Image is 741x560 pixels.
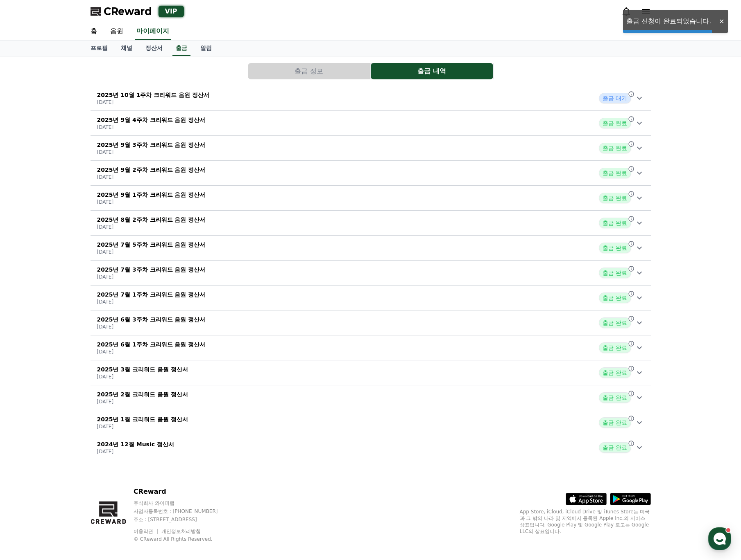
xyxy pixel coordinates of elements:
a: 채널 [114,40,139,56]
p: CReward [134,487,233,497]
span: 출금 대기 [599,93,631,103]
p: 2025년 7월 1주차 크리워드 음원 정산서 [97,290,206,299]
p: 2025년 9월 2주차 크리워드 음원 정산서 [97,166,206,174]
button: 2025년 9월 1주차 크리워드 음원 정산서 [DATE] 출금 완료 [91,186,651,211]
button: 2025년 9월 3주차 크리워드 음원 정산서 [DATE] 출금 완료 [91,136,651,161]
button: 2025년 7월 1주차 크리워드 음원 정산서 [DATE] 출금 완료 [91,286,651,310]
p: 2025년 6월 1주차 크리워드 음원 정산서 [97,340,206,349]
span: 출금 완료 [599,342,631,353]
span: 출금 완료 [599,268,631,278]
span: 출금 완료 [599,243,631,253]
p: 2025년 9월 3주차 크리워드 음원 정산서 [97,141,206,149]
p: [DATE] [97,299,206,305]
button: 2025년 6월 3주차 크리워드 음원 정산서 [DATE] 출금 완료 [91,310,651,335]
span: 출금 완료 [599,218,631,228]
button: 2025년 2월 크리워드 음원 정산서 [DATE] 출금 완료 [91,385,651,410]
a: 출금 내역 [371,63,494,79]
p: 2025년 7월 5주차 크리워드 음원 정산서 [97,241,206,249]
a: 프로필 [84,40,114,56]
span: 출금 완료 [599,442,631,453]
a: 홈 [84,23,104,40]
a: 개인정보처리방침 [161,529,201,534]
a: 음원 [104,23,130,40]
p: 2025년 6월 3주차 크리워드 음원 정산서 [97,315,206,324]
button: 2025년 1월 크리워드 음원 정산서 [DATE] 출금 완료 [91,410,651,435]
button: 2025년 6월 1주차 크리워드 음원 정산서 [DATE] 출금 완료 [91,335,651,360]
p: [DATE] [97,149,206,155]
p: App Store, iCloud, iCloud Drive 및 iTunes Store는 미국과 그 밖의 나라 및 지역에서 등록된 Apple Inc.의 서비스 상표입니다. Goo... [520,508,651,535]
button: 2025년 7월 5주차 크리워드 음원 정산서 [DATE] 출금 완료 [91,236,651,261]
p: [DATE] [97,274,206,280]
a: 이용약관 [134,529,159,534]
span: 출금 완료 [599,292,631,303]
p: [DATE] [97,99,210,106]
p: [DATE] [97,324,206,330]
span: 출금 완료 [599,367,631,378]
p: 사업자등록번호 : [PHONE_NUMBER] [134,508,233,515]
p: [DATE] [97,349,206,355]
p: © CReward All Rights Reserved. [134,536,233,542]
p: 2024년 12월 Music 정산서 [97,440,174,448]
button: 출금 내역 [371,63,493,79]
a: 정산서 [139,40,169,56]
span: 출금 완료 [599,417,631,428]
button: 2025년 7월 3주차 크리워드 음원 정산서 [DATE] 출금 완료 [91,261,651,286]
span: 출금 완료 [599,317,631,328]
p: 2025년 7월 3주차 크리워드 음원 정산서 [97,265,206,274]
button: 2025년 3월 크리워드 음원 정산서 [DATE] 출금 완료 [91,360,651,385]
p: 2025년 10월 1주차 크리워드 음원 정산서 [97,91,210,99]
p: [DATE] [97,199,206,205]
button: 2025년 9월 4주차 크리워드 음원 정산서 [DATE] 출금 완료 [91,111,651,136]
span: CReward [104,5,152,18]
a: 알림 [194,40,218,56]
p: 2025년 2월 크리워드 음원 정산서 [97,390,188,398]
a: 출금 [172,40,190,56]
a: CReward [91,5,152,18]
a: 마이페이지 [135,23,171,40]
p: [DATE] [97,373,188,380]
p: [DATE] [97,398,188,405]
button: 2025년 10월 1주차 크리워드 음원 정산서 [DATE] 출금 대기 [91,86,651,111]
p: [DATE] [97,249,206,255]
span: 출금 완료 [599,392,631,403]
p: [DATE] [97,423,188,430]
p: [DATE] [97,124,206,130]
p: 2025년 9월 1주차 크리워드 음원 정산서 [97,191,206,199]
p: [DATE] [97,174,206,180]
button: 출금 정보 [248,63,370,79]
p: 2025년 9월 4주차 크리워드 음원 정산서 [97,116,206,124]
span: 출금 완료 [599,143,631,153]
p: [DATE] [97,448,174,455]
span: 출금 완료 [599,168,631,178]
p: 주식회사 와이피랩 [134,500,233,506]
button: 2025년 9월 2주차 크리워드 음원 정산서 [DATE] 출금 완료 [91,161,651,186]
p: [DATE] [97,224,206,230]
span: 출금 완료 [599,193,631,203]
p: 2025년 1월 크리워드 음원 정산서 [97,415,188,423]
div: VIP [159,6,184,17]
p: 2025년 3월 크리워드 음원 정산서 [97,365,188,373]
p: 2025년 8월 2주차 크리워드 음원 정산서 [97,216,206,224]
button: 2024년 12월 Music 정산서 [DATE] 출금 완료 [91,435,651,460]
button: 2025년 8월 2주차 크리워드 음원 정산서 [DATE] 출금 완료 [91,211,651,236]
span: 출금 완료 [599,118,631,128]
p: 주소 : [STREET_ADDRESS] [134,516,233,523]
